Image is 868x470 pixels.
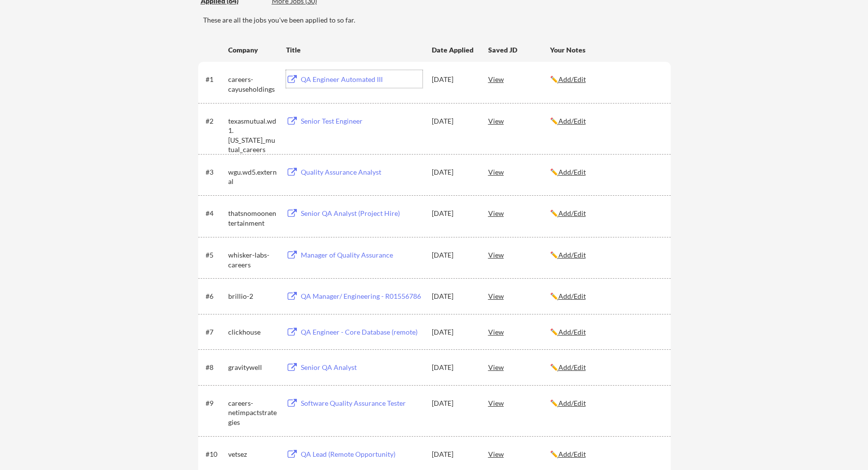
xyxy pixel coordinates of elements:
[301,398,422,408] div: Software Quality Assurance Tester
[488,358,550,376] div: View
[558,363,586,371] u: Add/Edit
[206,250,225,260] div: #5
[432,398,475,408] div: [DATE]
[432,449,475,459] div: [DATE]
[550,291,662,301] div: ✏️
[488,445,550,463] div: View
[301,291,422,301] div: QA Manager/ Engineering - R01556786
[558,399,586,407] u: Add/Edit
[206,327,225,337] div: #7
[550,45,662,55] div: Your Notes
[206,209,225,218] div: #4
[301,327,422,337] div: QA Engineer - Core Database (remote)
[488,41,550,58] div: Saved JD
[550,209,662,218] div: ✏️
[558,209,586,217] u: Add/Edit
[432,327,475,337] div: [DATE]
[432,250,475,260] div: [DATE]
[228,327,277,337] div: clickhouse
[550,75,662,84] div: ✏️
[550,116,662,126] div: ✏️
[286,45,422,55] div: Title
[206,75,225,84] div: #1
[550,327,662,337] div: ✏️
[301,167,422,177] div: Quality Assurance Analyst
[206,167,225,177] div: #3
[206,363,225,372] div: #8
[488,394,550,412] div: View
[206,291,225,301] div: #6
[301,75,422,84] div: QA Engineer Automated III
[488,70,550,88] div: View
[432,209,475,218] div: [DATE]
[301,209,422,218] div: Senior QA Analyst (Project Hire)
[488,204,550,222] div: View
[432,116,475,126] div: [DATE]
[301,363,422,372] div: Senior QA Analyst
[206,398,225,408] div: #9
[488,246,550,263] div: View
[228,45,277,55] div: Company
[558,292,586,300] u: Add/Edit
[228,209,277,228] div: thatsnomoonentertainment
[558,117,586,125] u: Add/Edit
[228,167,277,186] div: wgu.wd5.external
[488,112,550,130] div: View
[558,450,586,458] u: Add/Edit
[206,116,225,126] div: #2
[550,363,662,372] div: ✏️
[432,167,475,177] div: [DATE]
[432,75,475,84] div: [DATE]
[228,363,277,372] div: gravitywell
[228,291,277,301] div: brillio-2
[558,251,586,259] u: Add/Edit
[488,163,550,181] div: View
[550,449,662,459] div: ✏️
[558,168,586,176] u: Add/Edit
[206,449,225,459] div: #10
[488,287,550,305] div: View
[228,250,277,269] div: whisker-labs-careers
[228,449,277,459] div: vetsez
[301,250,422,260] div: Manager of Quality Assurance
[228,398,277,427] div: careers-netimpactstrategies
[432,291,475,301] div: [DATE]
[301,449,422,459] div: QA Lead (Remote Opportunity)
[550,250,662,260] div: ✏️
[558,328,586,336] u: Add/Edit
[550,398,662,408] div: ✏️
[301,116,422,126] div: Senior Test Engineer
[228,75,277,94] div: careers-cayuseholdings
[228,116,277,155] div: texasmutual.wd1.[US_STATE]_mutual_careers
[558,75,586,83] u: Add/Edit
[550,167,662,177] div: ✏️
[432,45,475,55] div: Date Applied
[488,323,550,340] div: View
[432,363,475,372] div: [DATE]
[203,15,671,25] div: These are all the jobs you've been applied to so far.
